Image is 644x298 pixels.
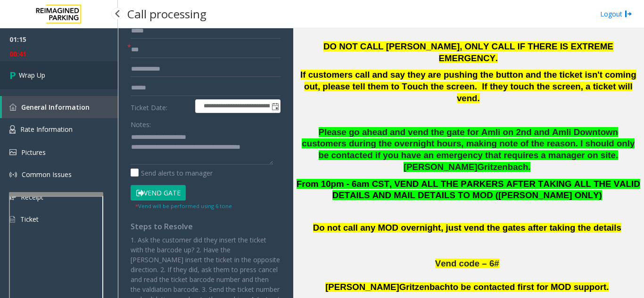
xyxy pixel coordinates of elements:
span: Rate Information [20,125,73,134]
span: to be contacted first for MOD support. [450,282,609,292]
span: [PERSON_NAME] [325,282,399,292]
span: DO NOT CALL [PERSON_NAME], ONLY CALL IF THERE IS EXTREME EMERGENCY. [323,41,613,63]
img: logout [625,9,632,19]
span: Please go ahead and vend the gate for Amli on 2nd and Amli Downtown customers during the overnigh... [302,127,635,172]
label: Send alerts to manager [131,168,213,178]
span: Gritzenbach [399,282,450,292]
span: Gritzenbach [477,162,528,172]
span: Wrap Up [19,70,45,80]
small: Vend will be performed using 6 tone [135,202,232,209]
font: If customers call and say they are pushing the button and the ticket isn't coming out, please tel... [300,70,636,103]
img: 'icon' [9,149,17,155]
span: General Information [21,103,90,112]
span: Pictures [21,148,46,157]
label: Ticket Date: [128,99,193,113]
span: Do not call any MOD overnight, just vend the gates after taking the details [313,223,621,233]
img: 'icon' [9,104,17,111]
span: Toggle popup [270,100,280,113]
span: Vend code – 6# [435,258,499,268]
a: General Information [2,96,118,118]
img: 'icon' [9,125,16,134]
a: Logout [600,9,632,19]
span: From 10pm - 6am CST, VEND ALL THE PARKERS AFTER TAKING ALL THE VALID DETAILS AND MAIL DETAILS TO ... [297,179,640,201]
h3: Call processing [123,2,211,25]
h4: Steps to Resolve [131,222,281,231]
button: Vend Gate [131,185,186,201]
span: . [528,162,530,172]
img: 'icon' [9,171,17,178]
label: Notes: [131,116,151,129]
span: Common Issues [22,170,72,179]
